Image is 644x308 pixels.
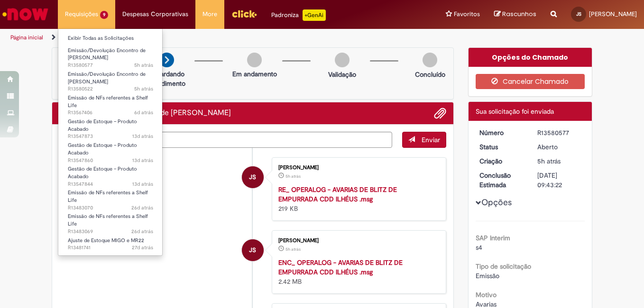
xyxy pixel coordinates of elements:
[131,204,153,211] time: 04/09/2025 21:16:11
[68,85,153,93] span: R13580522
[68,71,146,85] span: Emissão/Devolução Encontro de [PERSON_NAME]
[134,109,153,116] time: 25/09/2025 15:37:35
[58,28,163,256] ul: Requisições
[476,107,554,116] span: Sua solicitação foi enviada
[134,62,153,69] span: 5h atrás
[68,244,153,252] span: R13481741
[494,10,536,19] a: Rascunhos
[232,69,277,79] p: Em andamento
[58,69,163,90] a: Aberto R13580522 : Emissão/Devolução Encontro de Contas Fornecedor
[68,213,148,227] span: Emissão de NFs referentes a Shelf Life
[476,243,482,252] span: s4
[132,157,153,164] span: 13d atrás
[434,107,446,119] button: Adicionar anexos
[247,53,262,67] img: img-circle-grey.png
[537,142,581,152] div: Aberto
[68,118,137,133] span: Gestão de Estoque – Produto Acabado
[134,85,153,92] span: 5h atrás
[472,142,531,152] dt: Status
[476,272,499,280] span: Emissão
[68,204,153,212] span: R13483070
[134,85,153,92] time: 30/09/2025 10:36:08
[415,70,445,79] p: Concluído
[278,185,397,203] a: RE_ OPERALOG - AVARIAS DE BLITZ DE EMPURRADA CDD ILHÉUS .msg
[58,45,163,66] a: Aberto R13580577 : Emissão/Devolução Encontro de Contas Fornecedor
[132,244,153,251] span: 27d atrás
[249,239,256,262] span: JS
[68,237,144,244] span: Ajuste de Estoque MIGO e MR22
[68,133,153,140] span: R13547873
[476,234,510,242] b: SAP Interim
[68,181,153,188] span: R13547844
[7,29,422,46] ul: Trilhas de página
[278,185,436,213] div: 219 KB
[68,228,153,236] span: R13483069
[68,62,153,69] span: R13580577
[476,74,585,89] button: Cancelar Chamado
[132,181,153,188] span: 13d atrás
[537,157,561,165] time: 30/09/2025 10:43:18
[100,11,108,19] span: 9
[472,128,531,137] dt: Número
[472,171,531,190] dt: Conclusão Estimada
[502,9,536,18] span: Rascunhos
[58,164,163,184] a: Aberto R13547844 : Gestão de Estoque – Produto Acabado
[56,69,102,88] p: Aguardando Aprovação
[144,69,190,88] p: Aguardando atendimento
[58,236,163,253] a: Aberto R13481741 : Ajuste de Estoque MIGO e MR22
[58,117,163,137] a: Aberto R13547873 : Gestão de Estoque – Produto Acabado
[132,157,153,164] time: 18/09/2025 15:36:01
[58,211,163,232] a: Aberto R13483069 : Emissão de NFs referentes a Shelf Life
[68,47,146,62] span: Emissão/Devolução Encontro de [PERSON_NAME]
[1,5,50,24] img: ServiceNow
[58,93,163,113] a: Aberto R13567406 : Emissão de NFs referentes a Shelf Life
[285,246,301,252] span: 5h atrás
[335,53,350,67] img: img-circle-grey.png
[134,109,153,116] span: 6d atrás
[469,48,592,67] div: Opções do Chamado
[454,9,480,19] span: Favoritos
[68,94,148,109] span: Emissão de NFs referentes a Shelf Life
[476,262,531,271] b: Tipo de solicitação
[134,62,153,69] time: 30/09/2025 10:43:19
[131,228,153,235] time: 04/09/2025 21:09:09
[68,109,153,117] span: R13567406
[249,166,256,189] span: JS
[242,166,264,188] div: Joao Victor Magalhaes Feliciano Dos Santos
[68,142,137,156] span: Gestão de Estoque – Produto Acabado
[285,173,301,179] span: 5h atrás
[285,246,301,252] time: 30/09/2025 10:42:59
[402,132,446,148] button: Enviar
[422,136,440,144] span: Enviar
[328,70,356,79] p: Validação
[131,204,153,211] span: 26d atrás
[58,140,163,161] a: Aberto R13547860 : Gestão de Estoque – Produto Acabado
[132,133,153,140] time: 18/09/2025 15:38:28
[231,7,257,21] img: click_logo_yellow_360x200.png
[278,258,436,286] div: 2.42 MB
[476,290,497,299] b: Motivo
[58,188,163,208] a: Aberto R13483070 : Emissão de NFs referentes a Shelf Life
[132,244,153,251] time: 04/09/2025 15:14:31
[271,9,326,21] div: Padroniza
[537,157,561,165] span: 5h atrás
[159,53,174,67] img: arrow-next.png
[58,33,163,44] a: Exibir Todas as Solicitações
[68,189,148,204] span: Emissão de NFs referentes a Shelf Life
[278,238,436,244] div: [PERSON_NAME]
[423,53,437,67] img: img-circle-grey.png
[132,133,153,140] span: 13d atrás
[242,239,264,261] div: Joao Victor Magalhaes Feliciano Dos Santos
[68,157,153,164] span: R13547860
[59,132,392,148] textarea: Digite sua mensagem aqui...
[589,10,637,18] span: [PERSON_NAME]
[537,128,581,137] div: R13580577
[278,165,436,171] div: [PERSON_NAME]
[122,9,188,19] span: Despesas Corporativas
[285,173,301,179] time: 30/09/2025 10:42:59
[131,228,153,235] span: 26d atrás
[472,156,531,166] dt: Criação
[537,171,581,190] div: [DATE] 09:43:22
[68,165,137,180] span: Gestão de Estoque – Produto Acabado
